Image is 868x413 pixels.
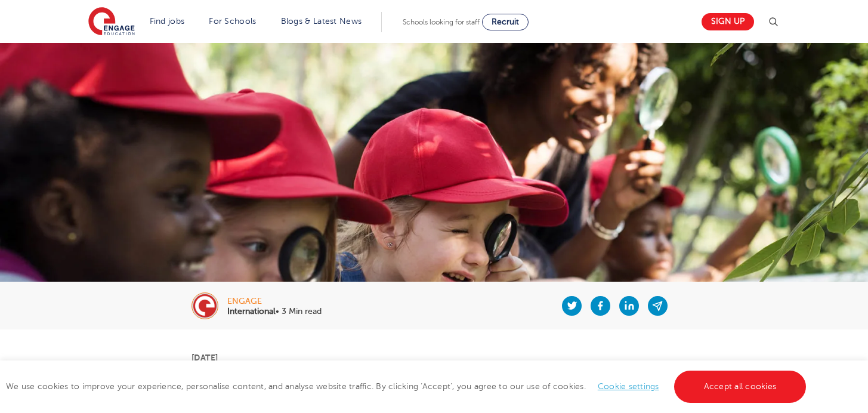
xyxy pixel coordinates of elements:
a: Sign up [702,13,754,30]
span: Recruit [492,17,519,26]
span: Schools looking for staff [403,18,480,26]
b: International [227,307,276,316]
div: engage [227,297,322,306]
a: Blogs & Latest News [281,17,362,26]
img: Engage Education [88,7,135,37]
a: Recruit [482,14,529,30]
span: We use cookies to improve your experience, personalise content, and analyse website traffic. By c... [6,382,809,391]
p: • 3 Min read [227,307,322,316]
a: Accept all cookies [674,371,807,403]
a: For Schools [209,17,256,26]
a: Cookie settings [598,382,659,391]
p: [DATE] [191,353,677,362]
a: Find jobs [150,17,185,26]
